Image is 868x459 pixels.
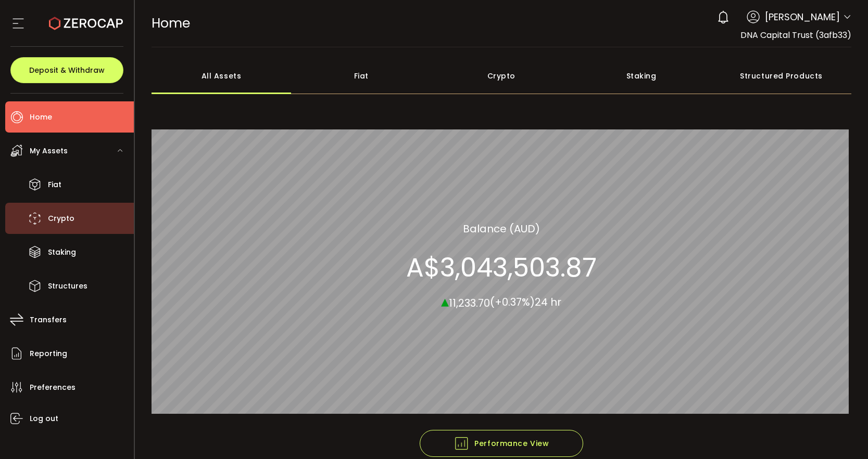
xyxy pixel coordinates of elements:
[291,58,431,94] div: Fiat
[29,67,105,74] span: Deposit & Withdraw
[30,346,67,361] span: Reporting
[571,58,711,94] div: Staking
[535,295,561,309] span: 24 hr
[406,252,597,283] section: A$3,043,503.87
[490,295,535,309] span: (+0.37%)
[816,409,868,459] iframe: Chat Widget
[152,14,190,32] span: Home
[454,436,549,451] span: Performance View
[48,245,76,260] span: Staking
[740,29,851,41] span: DNA Capital Trust (3afb33)
[30,312,67,327] span: Transfers
[765,10,840,24] span: [PERSON_NAME]
[463,220,540,236] section: Balance (AUD)
[48,177,61,192] span: Fiat
[30,110,52,125] span: Home
[449,295,490,310] span: 11,233.70
[30,411,58,426] span: Log out
[441,290,449,312] span: ▴
[420,430,583,457] button: Performance View
[711,58,851,94] div: Structured Products
[152,58,292,94] div: All Assets
[431,58,571,94] div: Crypto
[10,57,123,83] button: Deposit & Withdraw
[30,380,76,395] span: Preferences
[48,279,87,294] span: Structures
[30,143,68,159] span: My Assets
[48,211,74,226] span: Crypto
